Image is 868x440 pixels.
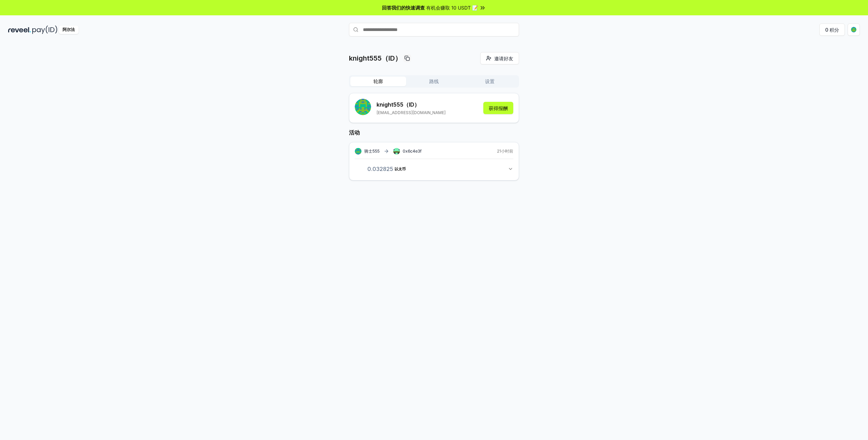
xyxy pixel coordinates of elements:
button: 0 积分 [819,23,845,36]
button: 轮廓 [350,77,406,86]
img: pay_id [32,26,57,34]
p: knight555（ID） [349,53,402,63]
div: 阿尔法 [59,26,79,34]
span: 有机会赚取 10 USDT 📝 [426,4,478,11]
span: 0x6c4e3f [403,148,421,154]
button: 0.032825以太币 [355,163,513,175]
button: 邀请好友 [480,52,519,64]
h2: 活动 [349,128,519,137]
span: 回答我们的快速调查 [382,4,425,11]
p: knight555（ID） [377,100,446,109]
span: 邀请好友 [494,55,513,62]
font: 0 积分 [825,26,839,33]
img: reveel_dark [8,26,31,34]
button: 获得报酬 [483,102,513,114]
span: 21小时前 [497,148,513,154]
button: 设置 [462,77,518,86]
p: [EMAIL_ADDRESS][DOMAIN_NAME] [377,110,446,115]
button: 路线 [406,77,462,86]
span: 骑士555 [364,148,380,154]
